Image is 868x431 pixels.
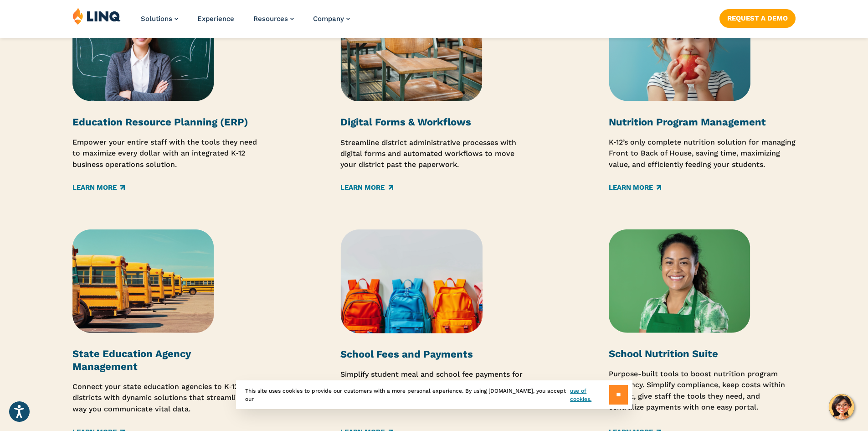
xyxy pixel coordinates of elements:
span: Company [313,15,344,23]
img: LINQ | K‑12 Software [72,7,121,25]
a: use of cookies. [570,387,609,403]
p: Empower your entire staff with the tools they need to maximize every dollar with an integrated K‑... [72,137,259,171]
button: Hello, have a question? Let’s chat. [829,394,854,420]
img: State Thumbnail [72,229,214,333]
span: Resources [253,15,288,23]
img: Payments Thumbnail [340,229,483,333]
a: Solutions [141,15,178,23]
span: Solutions [141,15,172,23]
strong: Nutrition Program Management [609,116,766,128]
a: Experience [197,15,234,23]
p: Simplify student meal and school fee payments for your district’s families with LINQ’s fast, easy... [340,369,527,415]
a: Resources [253,15,294,23]
div: This site uses cookies to provide our customers with a more personal experience. By using [DOMAIN... [236,380,632,409]
h3: Digital Forms & Workflows [340,116,527,129]
h3: Education Resource Planning (ERP) [72,116,259,129]
a: Request a Demo [719,9,796,27]
p: Purpose-built tools to boost nutrition program efficiency. Simplify compliance, keep costs within... [609,369,796,415]
p: Connect your state education agencies to K‑12 districts with dynamic solutions that streamline th... [72,381,259,415]
nav: Primary Navigation [141,7,350,37]
strong: School Nutrition Suite [609,348,718,359]
a: Company [313,15,350,23]
strong: School Fees and Payments [340,348,473,360]
a: Learn More [72,183,125,193]
a: Learn More [609,183,661,193]
img: School Nutrition Suite [609,229,750,333]
nav: Button Navigation [719,7,796,27]
p: K‑12’s only complete nutrition solution for managing Front to Back of House, saving time, maximiz... [609,137,796,171]
a: Learn More [340,183,393,193]
strong: State Education Agency Management [72,348,191,372]
p: Streamline district administrative processes with digital forms and automated workflows to move y... [340,137,527,171]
